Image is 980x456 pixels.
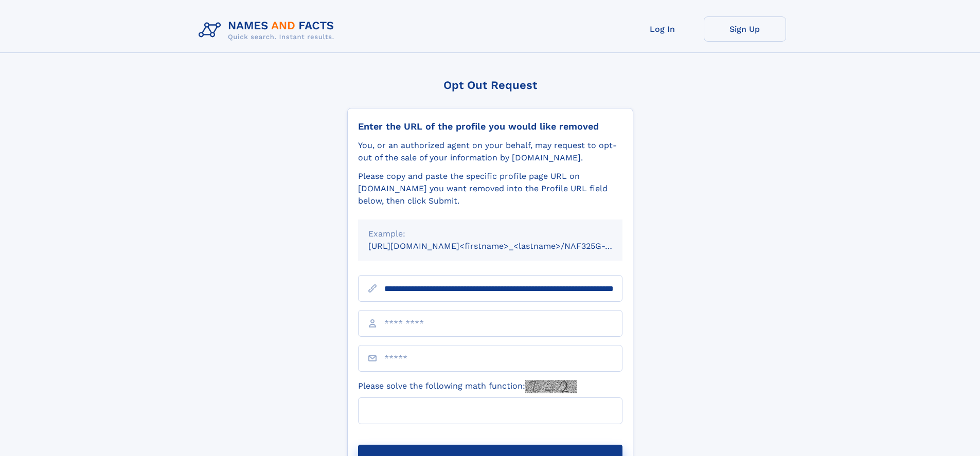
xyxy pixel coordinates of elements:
[347,79,633,92] div: Opt Out Request
[358,139,622,164] div: You, or an authorized agent on your behalf, may request to opt-out of the sale of your informatio...
[704,16,786,42] a: Sign Up
[358,121,622,132] div: Enter the URL of the profile you would like removed
[368,241,642,251] small: [URL][DOMAIN_NAME]<firstname>_<lastname>/NAF325G-xxxxxxxx
[368,228,612,240] div: Example:
[194,16,343,44] img: Logo Names and Facts
[358,170,622,207] div: Please copy and paste the specific profile page URL on [DOMAIN_NAME] you want removed into the Pr...
[358,380,577,393] label: Please solve the following math function:
[621,16,704,42] a: Log In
